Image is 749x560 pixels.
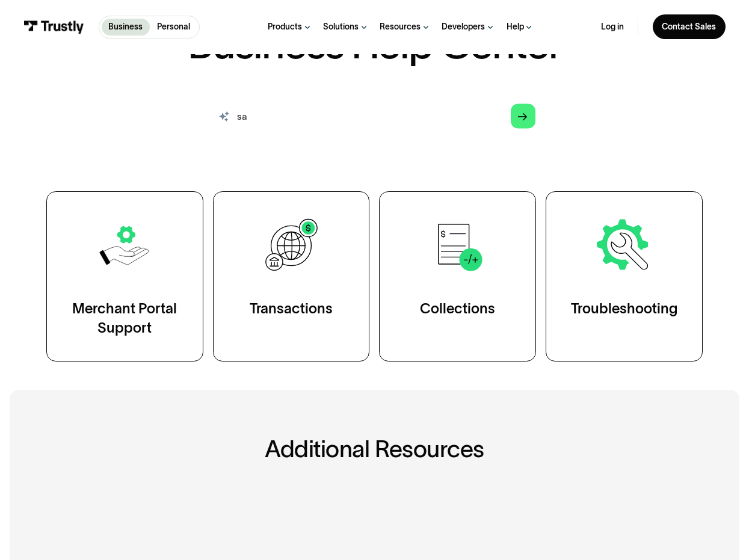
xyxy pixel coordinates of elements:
[23,20,84,33] img: Trustly Logo
[571,300,677,318] div: Troubleshooting
[46,191,203,362] a: Merchant Portal Support
[380,22,421,32] div: Resources
[653,14,726,39] a: Contact Sales
[546,191,703,362] a: Troubleshooting
[108,21,143,33] p: Business
[70,300,179,337] div: Merchant Portal Support
[268,22,302,32] div: Products
[102,19,150,35] a: Business
[205,97,544,135] form: Search
[323,22,359,32] div: Solutions
[507,22,524,32] div: Help
[157,21,190,33] p: Personal
[662,22,716,32] div: Contact Sales
[213,191,370,362] a: Transactions
[420,300,495,318] div: Collections
[601,22,624,32] a: Log in
[442,22,485,32] div: Developers
[34,436,715,462] h2: Additional Resources
[205,97,544,135] input: search
[379,191,536,362] a: Collections
[150,19,197,35] a: Personal
[250,300,333,318] div: Transactions
[188,23,561,64] h1: Business Help Center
